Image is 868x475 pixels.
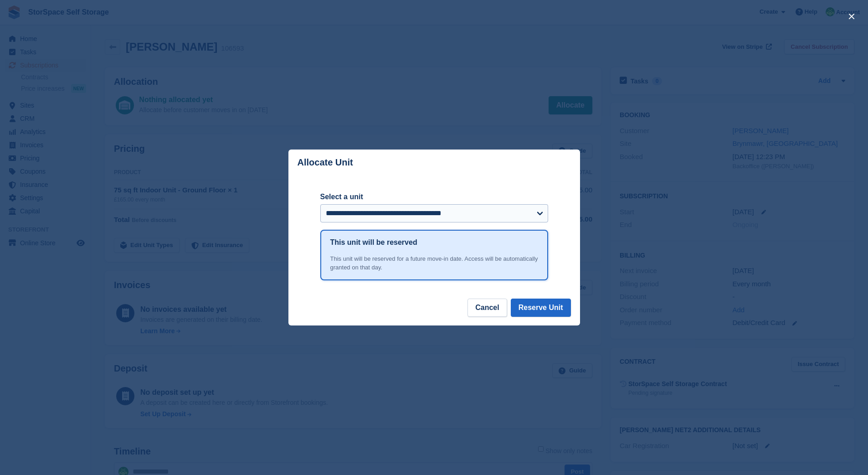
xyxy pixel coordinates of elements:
[511,299,571,317] button: Reserve Unit
[298,157,353,168] p: Allocate Unit
[844,9,859,24] button: close
[320,191,548,202] label: Select a unit
[330,237,417,248] h1: This unit will be reserved
[467,299,507,317] button: Cancel
[330,254,538,272] div: This unit will be reserved for a future move-in date. Access will be automatically granted on tha...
